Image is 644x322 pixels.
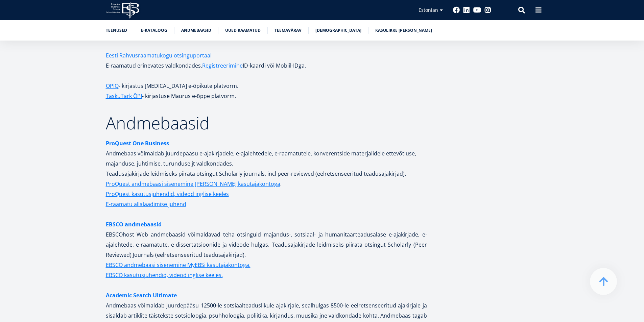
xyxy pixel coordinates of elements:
a: E-raamatu allalaadimise juhend [106,199,186,209]
strong: ProQuest One Business [106,140,169,147]
a: Uued raamatud [225,27,261,34]
a: Academic Search Ultimate [106,290,177,300]
a: ProQuest kasutusjuhendid, videod inglise keeles [106,189,229,199]
a: Teenused [106,27,127,34]
a: EBSCO andmebaasi sisenemine MyEBSi kasutajakontoga. [106,260,251,270]
p: EBSCOhost Web andmebaasid võimaldavad teha otsinguid majandus-, sotsiaal- ja humanitaarteadusalas... [106,219,427,280]
a: OPIQ [106,81,119,91]
a: E-kataloog [141,27,167,34]
a: [DEMOGRAPHIC_DATA] [315,27,361,34]
a: Kasulikke [PERSON_NAME] [375,27,432,34]
a: ProQuest andmebaasi sisenemine [PERSON_NAME] kasutajakontoga [106,179,280,189]
a: Eesti Rahvusraamatukogu otsinguportaal [106,50,212,60]
a: Linkedin [463,7,470,14]
a: Andmebaasid [181,27,211,34]
a: EBSCO kasutusjuhendid, videod inglise keeles. [106,270,223,280]
a: Youtube [473,7,481,14]
h2: Andmebaasid [106,115,427,131]
a: EBSCO andmebaasid [106,219,162,229]
a: Facebook [453,7,460,14]
p: . [106,179,427,189]
a: Teemavärav [275,27,302,34]
p: Andmebaas võimaldab juurdepääsu e-ajakirjadele, e-ajalehtedele, e-raamatutele, konverentside mate... [106,138,427,179]
p: - kirjastuse Maurus e-õppe platvorm. [106,91,427,101]
a: ProQuest One Business [106,138,169,148]
a: Instagram [484,7,491,14]
a: TaskuTark ÕPI [106,91,142,101]
p: - kirjastus [MEDICAL_DATA] e-õpikute platvorm. [106,81,427,91]
a: Registreerimine [202,60,243,71]
p: E-raamatud erinevates valdkondades. ID-kaardi või Mobiil-IDga. [106,50,427,71]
